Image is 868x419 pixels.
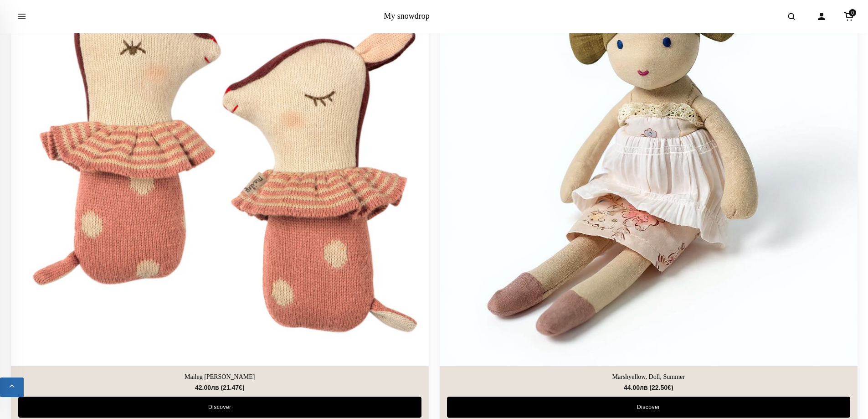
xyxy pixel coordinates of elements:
[668,384,671,392] span: €
[623,384,647,392] span: 44.00
[447,397,850,418] a: Discover Marshyellow, Doll, Summer
[195,384,219,392] span: 42.00
[839,6,859,26] a: Cart
[384,11,430,21] a: My snowdrop
[18,373,421,381] a: Maileg [PERSON_NAME]
[447,373,850,381] a: Marshyellow, Doll, Summer
[9,4,35,29] button: Open menu
[849,9,856,16] span: 0
[18,397,421,418] a: Discover Maileg Bambi Rattle - Rose
[649,384,673,392] span: ( )
[812,6,832,26] a: Account
[779,4,804,29] button: Open search
[211,384,219,392] span: лв
[239,384,242,392] span: €
[223,384,242,392] span: 21.47
[639,384,647,392] span: лв
[221,384,244,392] span: ( )
[652,384,671,392] span: 22.50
